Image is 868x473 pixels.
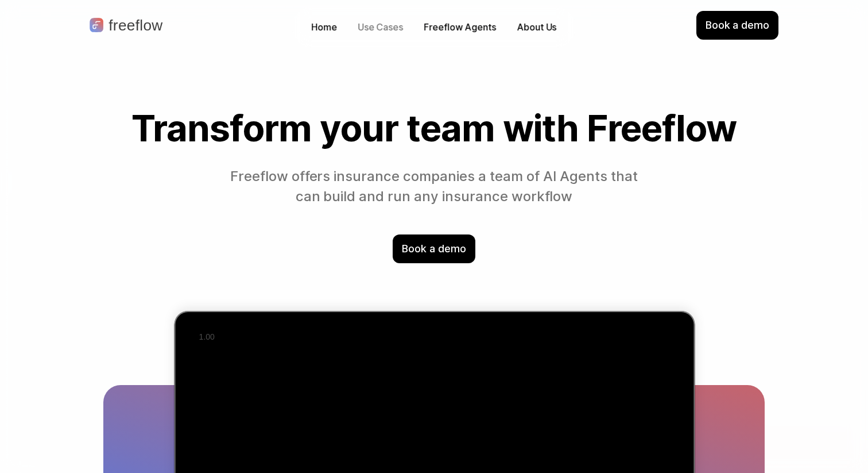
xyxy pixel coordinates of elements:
[352,18,409,36] button: Use Cases
[517,21,556,34] p: About Us
[696,11,778,40] div: Book a demo
[511,18,562,36] a: About Us
[108,18,162,33] p: freeflow
[424,21,496,34] p: Freeflow Agents
[358,21,403,34] p: Use Cases
[225,167,644,207] p: Freeflow offers insurance companies a team of AI Agents that can build and run any insurance work...
[393,234,475,263] div: Book a demo
[706,18,769,33] p: Book a demo
[311,21,337,34] p: Home
[402,241,466,256] p: Book a demo
[418,18,502,36] a: Freeflow Agents
[103,108,765,148] h1: Transform your team with Freeflow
